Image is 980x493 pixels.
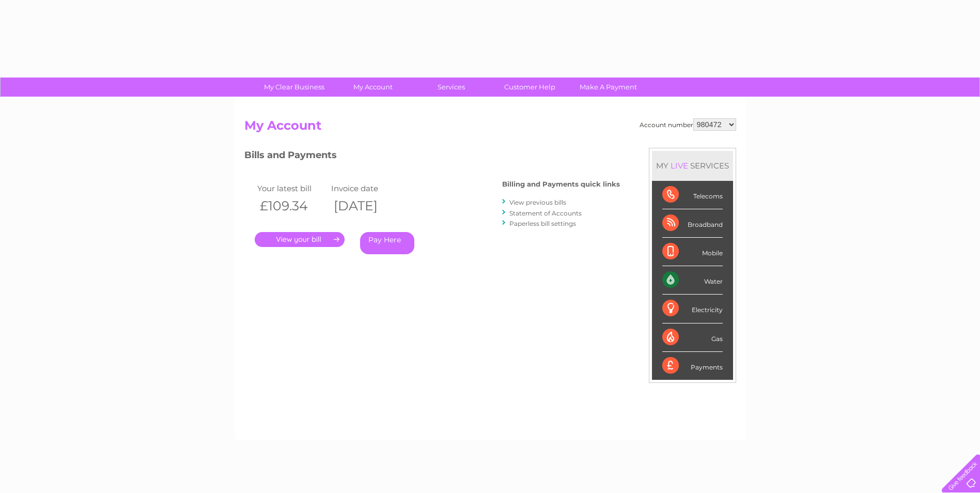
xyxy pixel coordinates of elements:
[330,78,415,97] a: My Account
[652,151,733,180] div: MY SERVICES
[509,220,576,227] a: Paperless bill settings
[409,78,494,97] a: Services
[662,181,723,209] div: Telecoms
[502,180,620,188] h4: Billing and Payments quick links
[244,118,736,138] h2: My Account
[487,78,572,97] a: Customer Help
[566,78,651,97] a: Make A Payment
[509,198,566,206] a: View previous bills
[509,209,582,217] a: Statement of Accounts
[360,232,414,254] a: Pay Here
[255,232,345,247] a: .
[662,352,723,380] div: Payments
[662,266,723,295] div: Water
[244,148,620,166] h3: Bills and Payments
[668,161,690,171] div: LIVE
[255,195,329,217] th: £109.34
[640,118,736,131] div: Account number
[662,238,723,266] div: Mobile
[255,181,329,195] td: Your latest bill
[662,295,723,323] div: Electricity
[662,323,723,352] div: Gas
[662,209,723,238] div: Broadband
[252,78,337,97] a: My Clear Business
[329,181,403,195] td: Invoice date
[329,195,403,217] th: [DATE]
